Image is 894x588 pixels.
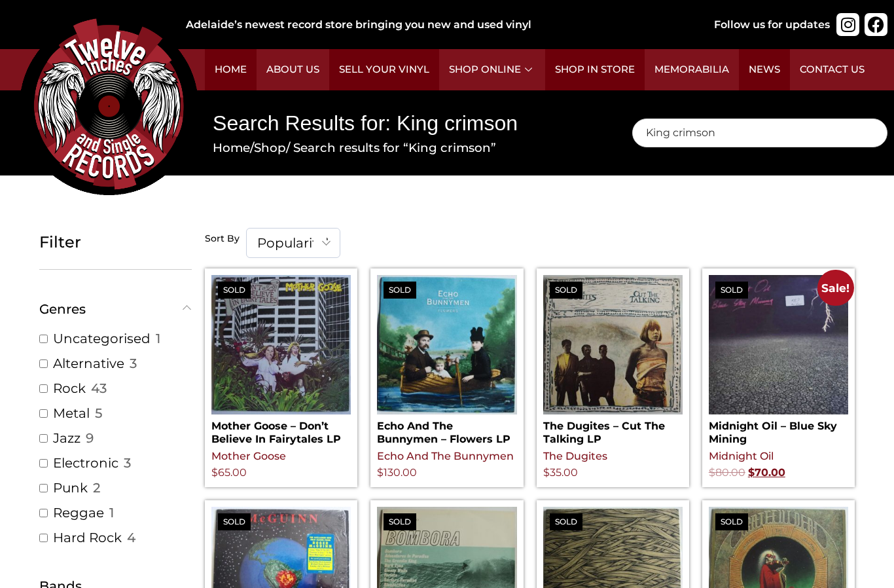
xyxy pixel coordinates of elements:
a: Home [205,49,257,90]
a: SoldEcho And The Bunnymen – Flowers LP [377,275,516,445]
img: Mother Goose – Don't Believe In Fairytales LP [211,275,351,414]
a: Alternative [53,355,124,372]
h5: Filter [39,233,192,252]
a: Contact Us [790,49,874,90]
button: Genres [39,303,192,316]
span: 4 [127,530,135,545]
span: Sold [715,282,748,299]
h2: The Dugites – Cut The Talking LP [543,414,683,445]
h2: Mother Goose – Don’t Believe In Fairytales LP [211,414,351,445]
span: Genres [39,303,186,316]
a: About Us [257,49,329,90]
bdi: 65.00 [211,466,247,479]
a: Mother Goose [211,450,286,462]
span: $ [211,466,218,479]
a: Home [213,140,250,155]
input: Search [632,119,887,147]
a: Shop Online [439,49,545,90]
a: Shop [254,140,286,155]
span: $ [377,466,384,479]
div: Follow us for updates [714,17,830,33]
span: Sale! [817,270,853,306]
span: $ [709,466,715,479]
span: Sold [550,282,582,299]
bdi: 80.00 [709,466,745,479]
span: Sold [218,282,251,299]
bdi: 70.00 [748,466,785,479]
bdi: 35.00 [543,466,578,479]
h5: Sort By [205,233,240,245]
a: Reggae [53,504,104,521]
span: 43 [91,380,107,396]
span: 3 [124,455,131,471]
a: Shop in Store [545,49,645,90]
a: Metal [53,405,90,422]
span: 3 [130,356,137,371]
a: The Dugites [543,450,607,462]
span: 1 [109,505,114,521]
div: Adelaide’s newest record store bringing you new and used vinyl [186,17,683,33]
span: 2 [93,480,100,496]
bdi: 130.00 [377,466,417,479]
span: Sold [550,513,582,530]
span: $ [748,466,755,479]
h2: Echo And The Bunnymen – Flowers LP [377,414,516,445]
a: Jazz [53,430,80,447]
a: Sell Your Vinyl [329,49,439,90]
a: Memorabilia [645,49,739,90]
a: Sale! SoldMidnight Oil – Blue Sky Mining [709,275,848,445]
img: Midnight Oil – Blue Sky Mining [709,275,848,414]
nav: Breadcrumb [213,139,594,157]
a: Punk [53,479,88,496]
img: Echo And The Bunnymen – Flowers LP [377,275,516,414]
h2: Midnight Oil – Blue Sky Mining [709,414,848,445]
span: Popularity [246,228,340,258]
span: 9 [86,430,94,446]
a: Echo And The Bunnymen [377,450,514,462]
h1: Search Results for: King crimson [213,109,594,138]
span: 4 [122,555,131,570]
a: Folk Rock [53,554,117,571]
span: $ [543,466,550,479]
a: Electronic [53,454,118,471]
span: Popularity [247,229,340,257]
span: 1 [156,331,160,346]
img: The Dugites – Cut The Talking LP [543,275,683,414]
a: Rock [53,380,86,397]
span: Sold [715,513,748,530]
span: 5 [95,405,102,421]
a: Hard Rock [53,529,122,546]
span: Sold [218,513,251,530]
a: Midnight Oil [709,450,774,462]
a: News [739,49,790,90]
a: SoldThe Dugites – Cut The Talking LP [543,275,683,445]
a: Uncategorised [53,330,151,347]
a: SoldMother Goose – Don’t Believe In Fairytales LP [211,275,351,445]
span: Sold [384,513,416,530]
span: Sold [384,282,416,299]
